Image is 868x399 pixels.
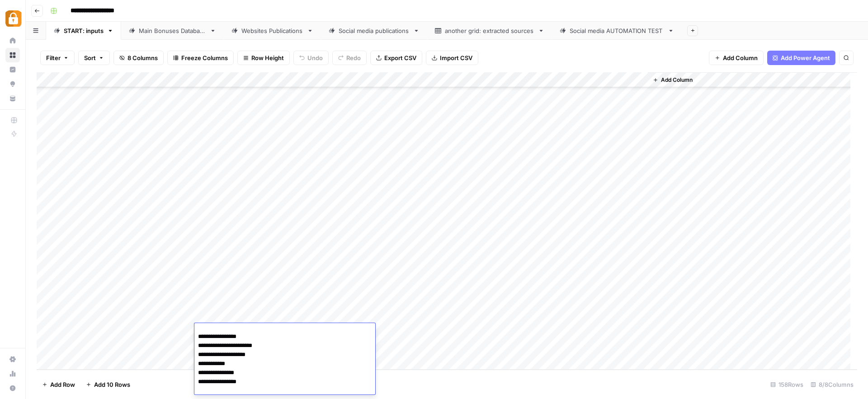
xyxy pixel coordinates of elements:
[121,22,224,40] a: Main Bonuses Database
[50,380,75,389] span: Add Row
[709,51,764,65] button: Add Column
[5,352,20,366] a: Settings
[339,26,410,35] div: Social media publications
[5,33,20,48] a: Home
[5,7,20,30] button: Workspace: Adzz
[5,48,20,62] a: Browse
[5,10,22,27] img: Adzz Logo
[5,91,20,106] a: Your Data
[440,53,472,62] span: Import CSV
[46,22,121,40] a: START: inputs
[127,53,158,62] span: 8 Columns
[78,51,110,65] button: Sort
[46,53,61,62] span: Filter
[661,76,693,84] span: Add Column
[5,62,20,77] a: Insights
[427,22,552,40] a: another grid: extracted sources
[80,377,136,392] button: Add 10 Rows
[332,51,367,65] button: Redo
[181,53,228,62] span: Freeze Columns
[307,53,323,62] span: Undo
[139,26,206,35] div: Main Bonuses Database
[241,26,303,35] div: Websites Publications
[649,74,696,86] button: Add Column
[84,53,96,62] span: Sort
[40,51,75,65] button: Filter
[767,377,807,392] div: 158 Rows
[445,26,534,35] div: another grid: extracted sources
[321,22,427,40] a: Social media publications
[167,51,234,65] button: Freeze Columns
[426,51,478,65] button: Import CSV
[370,51,422,65] button: Export CSV
[251,53,284,62] span: Row Height
[293,51,329,65] button: Undo
[37,377,80,392] button: Add Row
[781,53,830,62] span: Add Power Agent
[64,26,104,35] div: START: inputs
[5,77,20,91] a: Opportunities
[552,22,682,40] a: Social media AUTOMATION TEST
[113,51,164,65] button: 8 Columns
[570,26,664,35] div: Social media AUTOMATION TEST
[723,53,758,62] span: Add Column
[224,22,321,40] a: Websites Publications
[94,380,130,389] span: Add 10 Rows
[384,53,416,62] span: Export CSV
[5,366,20,381] a: Usage
[807,377,857,392] div: 8/8 Columns
[346,53,361,62] span: Redo
[237,51,290,65] button: Row Height
[767,51,835,65] button: Add Power Agent
[5,381,20,395] button: Help + Support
